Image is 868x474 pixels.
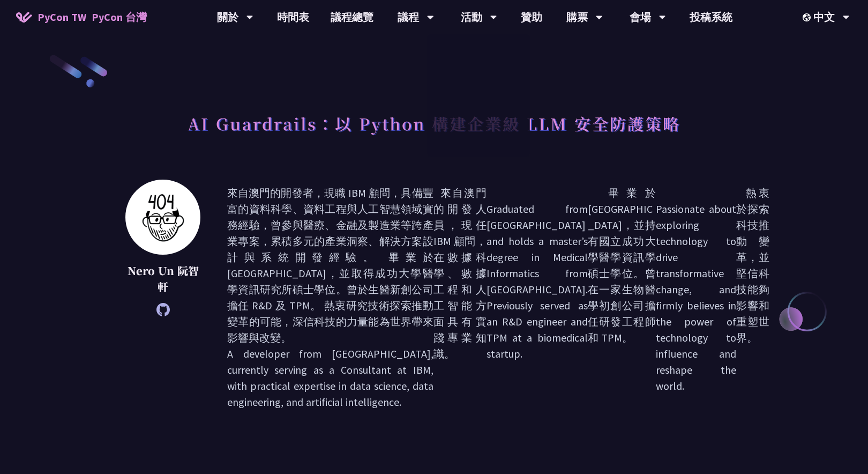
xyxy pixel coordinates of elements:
[5,4,158,31] a: PyCon TW PyCon 台灣
[227,185,769,410] p: 來自澳門的開發者，現職 IBM 顧問，具備豐富的資料科學、資料工程與人工智慧領域實務經驗，曾參與醫療、金融及製造業等跨產業專案，累積多元的產業洞察、解決方案設計與系統開發經驗。 畢業於[GEOG...
[38,9,147,25] span: PyCon TW
[125,180,200,255] img: Nero Un 阮智軒
[92,10,147,24] font: PyCon 台灣
[803,13,813,21] img: Locale Icon
[16,12,32,23] img: Home icon of PyCon TW 2025
[125,263,200,295] p: Nero Un 阮智軒
[433,186,487,360] font: 來自澳門的開發人員，現任 IBM 顧問，在數據科學、數據工程和人工智能方面具有實踐專業知識。
[588,186,656,344] font: 畢業於[GEOGRAPHIC_DATA]，並持有國立成功大學醫學資訊學碩士學位。曾在一家生物醫學初創公司擔任研發工程師和 TPM。
[188,107,680,139] h1: AI Guardrails：以 Python 構建企業級 LLM 安全防護策略
[736,186,769,344] font: 熱衷於探索科技推動變革，並堅信科技能夠影響和重塑世界。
